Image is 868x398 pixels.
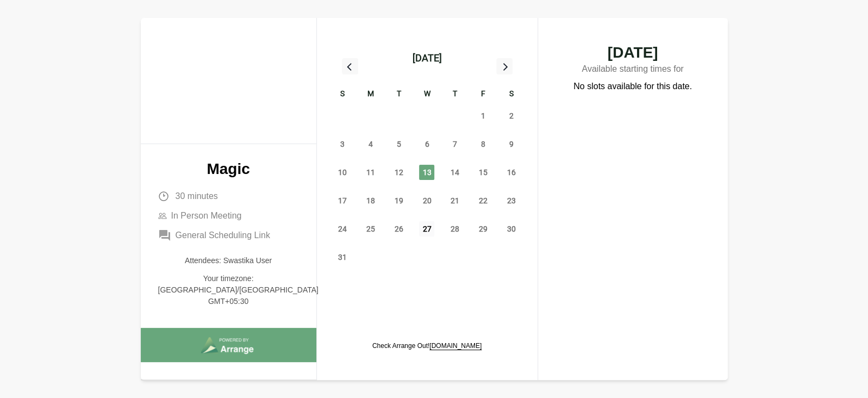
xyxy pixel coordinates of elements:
div: T [385,88,413,102]
span: Thursday, August 21, 2025 [447,193,463,208]
span: Friday, August 22, 2025 [476,193,491,208]
div: W [413,88,441,102]
span: Thursday, August 7, 2025 [447,136,463,152]
span: Wednesday, August 13, 2025 [419,165,434,180]
div: M [357,88,385,102]
span: Sunday, August 31, 2025 [335,250,350,265]
span: General Scheduling Link [176,229,270,242]
span: Wednesday, August 6, 2025 [419,136,434,152]
p: Check Arrange Out! [372,341,482,350]
span: Friday, August 15, 2025 [476,165,491,180]
span: Friday, August 8, 2025 [476,136,491,152]
span: 30 minutes [176,190,218,203]
p: Attendees: Swastika User [158,255,299,266]
span: Saturday, August 16, 2025 [504,165,519,180]
span: Thursday, August 14, 2025 [447,165,463,180]
span: Thursday, August 28, 2025 [447,221,463,237]
p: Available starting times for [560,60,706,80]
span: Sunday, August 24, 2025 [335,221,350,237]
span: Sunday, August 3, 2025 [335,136,350,152]
span: [DATE] [560,45,706,60]
p: Your timezone: [GEOGRAPHIC_DATA]/[GEOGRAPHIC_DATA] GMT+05:30 [158,273,299,307]
span: Tuesday, August 5, 2025 [391,136,407,152]
span: Monday, August 4, 2025 [363,136,378,152]
div: S [497,88,526,102]
p: Magic [158,161,299,177]
span: Wednesday, August 27, 2025 [419,221,434,237]
span: In Person Meeting [171,209,242,222]
span: Friday, August 1, 2025 [476,108,491,123]
span: Wednesday, August 20, 2025 [419,193,434,208]
div: F [469,88,497,102]
span: Friday, August 29, 2025 [476,221,491,237]
a: [DOMAIN_NAME] [429,342,482,350]
span: Monday, August 11, 2025 [363,165,378,180]
span: Sunday, August 10, 2025 [335,165,350,180]
span: Tuesday, August 26, 2025 [391,221,407,237]
span: Monday, August 18, 2025 [363,193,378,208]
span: Monday, August 25, 2025 [363,221,378,237]
div: T [441,88,469,102]
span: Saturday, August 9, 2025 [504,136,519,152]
span: Saturday, August 30, 2025 [504,221,519,237]
span: Sunday, August 17, 2025 [335,193,350,208]
div: S [329,88,357,102]
p: No slots available for this date. [573,80,692,93]
span: Tuesday, August 19, 2025 [391,193,407,208]
span: Tuesday, August 12, 2025 [391,165,407,180]
div: [DATE] [413,51,442,66]
span: Saturday, August 23, 2025 [504,193,519,208]
span: Saturday, August 2, 2025 [504,108,519,123]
